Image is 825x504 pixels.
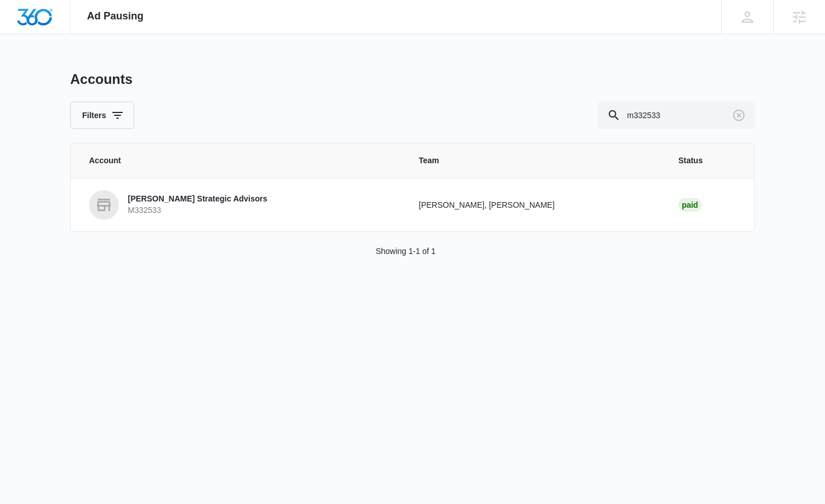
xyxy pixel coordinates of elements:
div: Domain Overview [43,67,102,75]
p: Showing 1-1 of 1 [375,245,435,257]
span: Status [678,155,736,167]
div: Paid [678,198,702,212]
p: [PERSON_NAME] Strategic Advisors [128,193,268,205]
input: Search By Account Number [598,102,755,129]
span: Ad Pausing [87,10,144,22]
div: Domain: [DOMAIN_NAME] [30,30,126,39]
img: tab_domain_overview_orange.svg [31,66,40,75]
h1: Accounts [70,71,132,88]
button: Filters [70,102,134,129]
img: website_grey.svg [18,30,27,39]
div: v 4.0.25 [32,18,56,27]
span: Account [89,155,391,167]
span: Team [419,155,651,167]
p: M332533 [128,205,268,216]
img: logo_orange.svg [18,18,27,27]
a: [PERSON_NAME] Strategic AdvisorsM332533 [89,190,391,220]
div: Keywords by Traffic [126,67,192,75]
p: [PERSON_NAME], [PERSON_NAME] [419,199,651,211]
button: Clear [730,106,748,124]
img: tab_keywords_by_traffic_grey.svg [114,66,123,75]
